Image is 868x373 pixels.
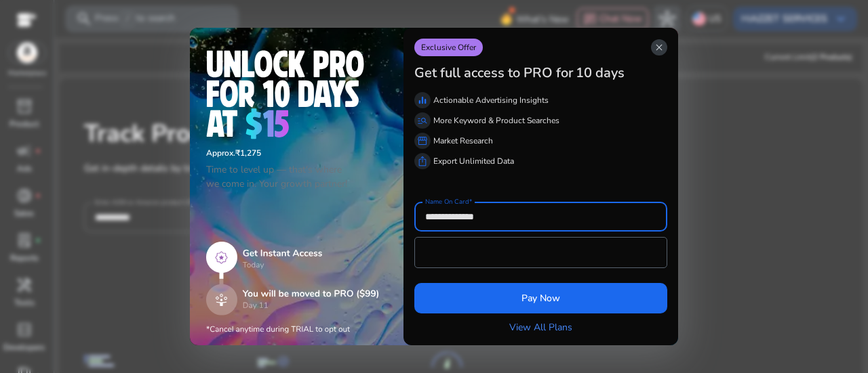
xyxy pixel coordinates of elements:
a: View All Plans [509,320,572,334]
h3: Get full access to PRO for [414,65,573,81]
p: Exclusive Offer [414,39,483,56]
mat-label: Name On Card [425,197,469,206]
button: Pay Now [414,283,667,313]
p: Export Unlimited Data [433,155,514,167]
p: More Keyword & Product Searches [433,114,559,127]
h6: ₹1,275 [206,148,387,158]
span: equalizer [417,95,428,106]
span: storefront [417,135,428,146]
h3: 10 days [576,65,625,81]
iframe: Secure card payment input frame [422,239,660,266]
span: manage_search [417,115,428,126]
p: Time to level up — that's where we come in. Your growth partner! [206,162,387,191]
span: close [654,42,665,53]
span: ios_share [417,156,428,167]
span: Approx. [206,148,235,158]
p: Market Research [433,135,493,147]
span: Pay Now [521,291,560,305]
p: Actionable Advertising Insights [433,94,549,106]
